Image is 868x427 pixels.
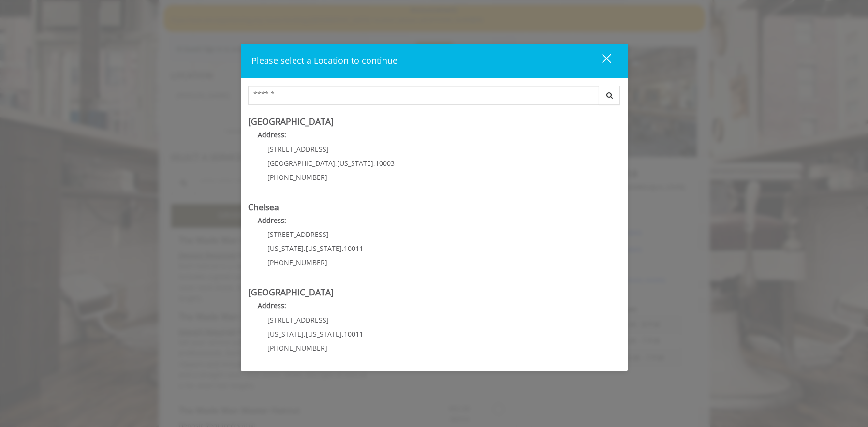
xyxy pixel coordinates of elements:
[373,159,375,168] span: ,
[304,329,306,339] span: ,
[267,244,304,253] span: [US_STATE]
[248,201,279,213] b: Chelsea
[342,244,344,253] span: ,
[248,116,334,127] b: [GEOGRAPHIC_DATA]
[258,130,286,139] b: Address:
[306,329,342,339] span: [US_STATE]
[267,315,329,324] span: [STREET_ADDRESS]
[375,159,395,168] span: 10003
[306,244,342,253] span: [US_STATE]
[584,51,617,71] button: close dialog
[304,244,306,253] span: ,
[248,286,334,298] b: [GEOGRAPHIC_DATA]
[267,159,335,168] span: [GEOGRAPHIC_DATA]
[258,216,286,225] b: Address:
[267,343,327,353] span: [PHONE_NUMBER]
[267,173,327,182] span: [PHONE_NUMBER]
[267,329,304,339] span: [US_STATE]
[342,329,344,339] span: ,
[337,159,373,168] span: [US_STATE]
[604,92,615,99] i: Search button
[335,159,337,168] span: ,
[258,301,286,310] b: Address:
[248,86,620,110] div: Center Select
[267,258,327,267] span: [PHONE_NUMBER]
[267,230,329,239] span: [STREET_ADDRESS]
[251,55,397,66] span: Please select a Location to continue
[248,86,599,105] input: Search Center
[344,244,363,253] span: 10011
[344,329,363,339] span: 10011
[591,53,610,68] div: close dialog
[267,145,329,154] span: [STREET_ADDRESS]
